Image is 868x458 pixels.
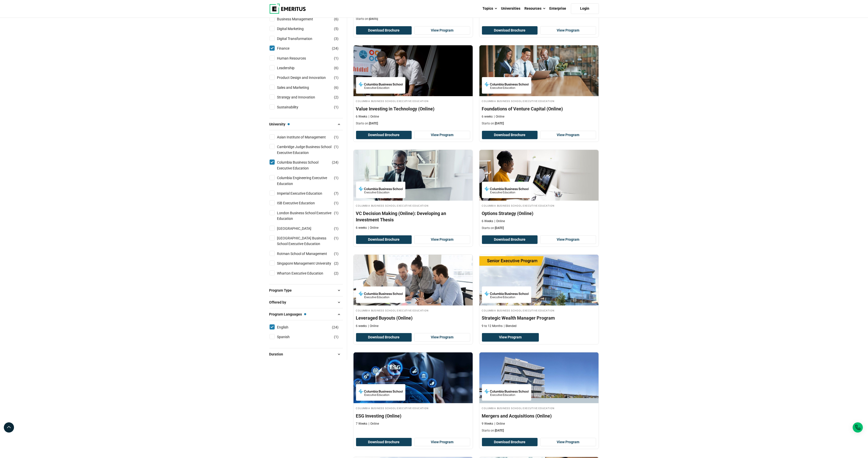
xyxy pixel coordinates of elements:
p: 6 weeks [482,114,493,119]
span: 1 [335,236,337,240]
span: 1 [335,211,337,215]
span: 1 [335,201,337,205]
a: Leadership [277,65,305,71]
a: [GEOGRAPHIC_DATA] [277,226,322,231]
span: 1 [335,56,337,60]
h4: Options Strategy (Online) [482,210,596,217]
button: Download Brochure [482,438,538,447]
img: VC Decision Making (Online): Developing an Investment Thesis | Online Finance Course [354,150,473,201]
span: [DATE] [495,429,504,432]
a: Sales and Marketing [277,85,319,90]
span: ( ) [334,75,339,80]
a: Imperial Executive Education [277,191,333,196]
span: ( ) [334,191,339,196]
span: ( ) [334,226,339,231]
button: Download Brochure [356,333,412,342]
button: Offered by [269,298,343,306]
button: Download Brochure [356,26,412,35]
a: Cambridge Judge Business School Executive Education [277,144,342,155]
a: Finance Course by Columbia Business School Executive Education - January 29, 2026 Columbia Busine... [354,45,473,128]
h4: Columbia Business School Executive Education [482,308,596,312]
a: Login [571,3,599,14]
button: Download Brochure [482,26,538,35]
p: 9 Weeks [482,422,493,426]
span: ( ) [332,324,339,330]
a: London Business School Executive Education [277,210,342,222]
a: View Program [414,131,470,139]
a: Spanish [277,334,300,340]
span: ( ) [334,26,339,32]
span: ( ) [334,144,339,150]
span: 2 [335,95,337,99]
span: [DATE] [495,226,504,230]
span: Offered by [269,299,290,305]
span: 1 [335,335,337,339]
span: 2 [335,271,337,275]
h4: ESG Investing (Online) [356,413,470,419]
h4: Strategic Wealth Manager Program [482,315,596,321]
span: ( ) [334,104,339,110]
span: 24 [333,325,337,329]
a: Finance Course by Columbia Business School Executive Education - November 20, 2025 Columbia Busin... [479,45,599,128]
span: ( ) [334,200,339,206]
img: Columbia Business School Executive Education [359,80,403,91]
p: 7 Weeks [356,422,367,426]
h4: Mergers and Acquisitions (Online) [482,413,596,419]
a: View Program [540,235,596,244]
a: View Program [482,333,539,342]
img: Columbia Business School Executive Education [359,289,403,300]
img: Columbia Business School Executive Education [484,184,529,196]
p: Starts on: [482,121,596,126]
img: Mergers and Acquisitions (Online) | Online Strategy and Innovation Course [479,352,599,403]
span: Program Languages [269,311,306,317]
button: Program Type [269,287,343,294]
img: Leveraged Buyouts (Online) | Online Finance Course [354,255,473,306]
a: View Program [540,26,596,35]
span: ( ) [334,65,339,71]
p: Online [495,422,505,426]
a: Finance [277,46,300,51]
span: 1 [335,145,337,149]
a: Wharton Executive Education [277,270,334,276]
a: [GEOGRAPHIC_DATA] Business School Executive Education [277,235,342,247]
span: 1 [335,135,337,139]
a: Strategy and Innovation [277,94,326,100]
span: ( ) [334,251,339,256]
span: 24 [333,160,337,164]
a: Human Resources [277,55,316,61]
span: 1 [335,176,337,180]
button: Download Brochure [356,235,412,244]
button: Download Brochure [482,131,538,139]
span: Program Type [269,288,296,293]
a: Finance Course by Columbia Business School Executive Education - October 16, 2025 Columbia Busine... [479,150,599,233]
a: View Program [414,333,470,342]
p: Online [369,422,379,426]
span: 6 [335,66,337,70]
img: Strategic Wealth Manager Program | Online Finance Course [479,255,599,306]
button: Download Brochure [482,235,538,244]
h4: Columbia Business School Executive Education [482,406,596,410]
a: Product Design and Innovation [277,75,336,80]
a: Finance Course by Columbia Business School Executive Education - Columbia Business School Executi... [479,255,599,331]
h4: Foundations of Venture Capital (Online) [482,106,596,112]
p: Starts on: [482,226,596,230]
a: View Program [540,131,596,139]
p: 6 weeks [356,324,367,328]
span: ( ) [334,210,339,216]
button: Download Brochure [356,438,412,447]
span: ( ) [334,16,339,22]
h4: Columbia Business School Executive Education [482,99,596,103]
p: Starts on: [356,121,470,126]
span: ( ) [334,261,339,266]
p: 6 Weeks [482,219,493,223]
span: Duration [269,351,287,357]
a: Strategy and Innovation Course by Columbia Business School Executive Education - October 30, 2025... [479,352,599,435]
h4: Columbia Business School Executive Education [356,203,470,208]
span: ( ) [332,160,339,165]
p: 6 weeks [356,226,367,230]
h4: Columbia Business School Executive Education [356,406,470,410]
p: Online [494,114,505,119]
p: Starts on: [482,428,596,433]
p: Blended [504,324,517,328]
span: ( ) [334,36,339,41]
